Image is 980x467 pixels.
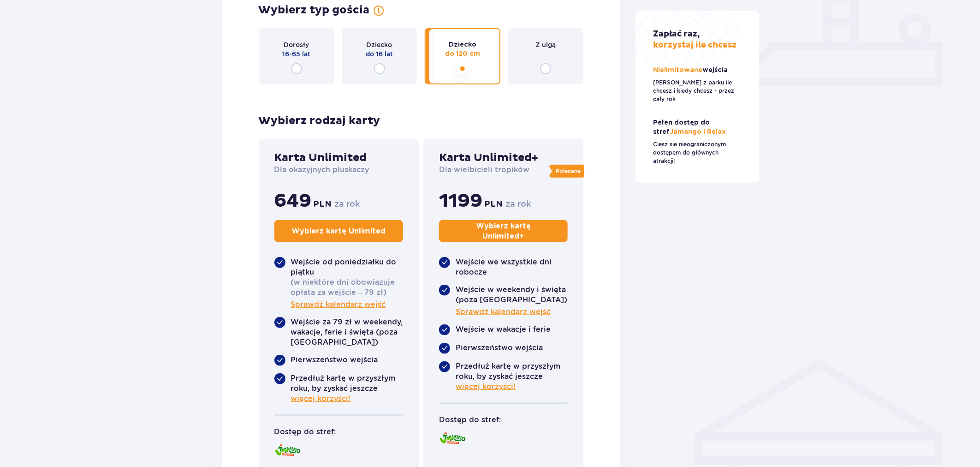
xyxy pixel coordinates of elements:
[439,151,538,165] p: Karta Unlimited+
[291,257,403,277] p: Wejście od poniedziałku do piątku
[291,277,403,298] p: (w niektóre dni obowiązuje opłata za wejście – 79 zł)
[291,355,378,365] p: Pierwszeństwo wejścia
[653,120,710,135] span: Pełen dostęp do stref
[439,285,450,296] img: roundedCheckBlue.4a3460b82ef5fd2642f707f390782c34.svg
[291,317,403,347] p: Wejście za 79 zł w weekendy, wakacje, ferie i święta (poza [GEOGRAPHIC_DATA])
[274,373,285,384] img: roundedCheckBlue.4a3460b82ef5fd2642f707f390782c34.svg
[455,221,552,241] p: Wybierz kartę Unlimited +
[653,29,736,51] p: korzystaj ile chcesz
[259,3,370,17] p: Wybierz typ gościa
[274,427,336,437] p: Dostęp do stref:
[702,67,728,73] span: wejścia
[439,257,450,268] img: roundedCheckBlue.4a3460b82ef5fd2642f707f390782c34.svg
[274,190,312,213] span: 649
[367,40,392,49] span: Dziecko
[449,40,476,49] span: Dziecko
[314,199,332,210] span: PLN
[484,199,503,210] span: PLN
[439,220,568,242] button: Wybierz kartę Unlimited+
[456,285,568,305] p: Wejście w weekendy i święta (poza [GEOGRAPHIC_DATA])
[439,165,529,175] p: Dla wielbicieli tropików
[274,165,369,175] p: Dla okazyjnych pluskaczy
[653,66,730,75] p: Nielimitowane
[456,382,516,392] a: więcej korzyści!
[366,49,393,59] span: do 16 lat
[653,78,742,103] p: [PERSON_NAME] z parku ile chcesz i kiedy chcesz - przez cały rok
[653,29,700,39] span: Zapłać raz,
[535,40,556,49] span: Z ulgą
[653,140,742,165] p: Ciesz się nieograniczonym dostępem do głównych atrakcji!
[284,40,309,49] span: Dorosły
[445,49,480,59] span: do 120 cm
[439,361,450,372] img: roundedCheckBlue.4a3460b82ef5fd2642f707f390782c34.svg
[556,167,581,175] p: Polecane
[439,190,482,213] span: 1199
[456,324,551,335] p: Wejście w wakacje i ferie
[274,257,285,268] img: roundedCheckBlue.4a3460b82ef5fd2642f707f390782c34.svg
[456,257,568,277] p: Wejście we wszystkie dni robocze
[291,394,351,404] a: więcej korzyści!
[335,198,360,210] p: za rok
[291,373,403,404] p: Przedłuż kartę w przyszłym roku, by zyskać jeszcze
[274,220,403,242] button: Wybierz kartę Unlimited
[282,49,310,59] span: 16-65 lat
[439,415,501,425] p: Dostęp do stref:
[653,118,742,137] p: Jamango i Relax
[505,198,531,210] p: za rok
[274,317,285,328] img: roundedCheckBlue.4a3460b82ef5fd2642f707f390782c34.svg
[456,307,551,317] a: Sprawdź kalendarz wejść
[259,114,584,128] p: Wybierz rodzaj karty
[456,361,568,392] p: Przedłuż kartę w przyszłym roku, by zyskać jeszcze
[274,151,367,165] p: Karta Unlimited
[456,343,543,353] p: Pierwszeństwo wejścia
[291,226,386,236] p: Wybierz kartę Unlimited
[439,343,450,354] img: roundedCheckBlue.4a3460b82ef5fd2642f707f390782c34.svg
[439,324,450,335] img: roundedCheckBlue.4a3460b82ef5fd2642f707f390782c34.svg
[274,355,285,366] img: roundedCheckBlue.4a3460b82ef5fd2642f707f390782c34.svg
[291,299,386,310] a: Sprawdź kalendarz wejść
